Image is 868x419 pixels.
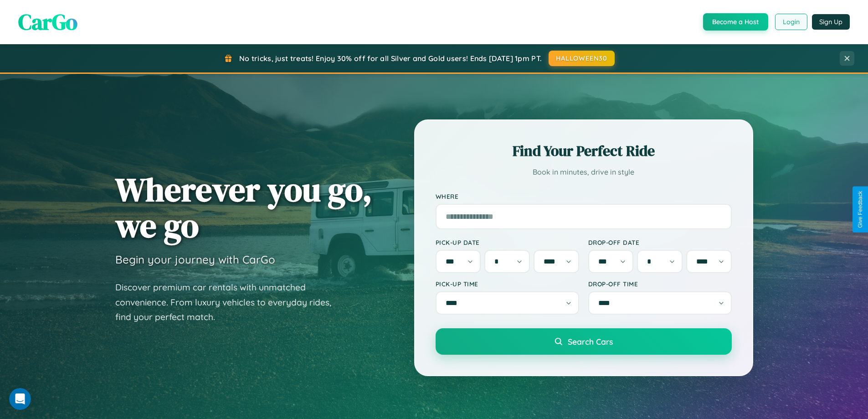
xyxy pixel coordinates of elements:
[436,238,579,246] label: Pick-up Date
[115,253,275,266] h3: Begin your journey with CarGo
[588,280,732,288] label: Drop-off Time
[436,280,579,288] label: Pick-up Time
[436,141,732,161] h2: Find Your Perfect Ride
[239,54,542,63] span: No tricks, just treats! Enjoy 30% off for all Silver and Gold users! Ends [DATE] 1pm PT.
[115,280,343,325] p: Discover premium car rentals with unmatched convenience. From luxury vehicles to everyday rides, ...
[775,14,807,30] button: Login
[436,192,732,200] label: Where
[549,51,615,66] button: HALLOWEEN30
[568,336,613,347] span: Search Cars
[588,238,732,246] label: Drop-off Date
[436,166,732,179] p: Book in minutes, drive in style
[115,171,372,243] h1: Wherever you go, we go
[9,388,31,410] iframe: Intercom live chat
[812,14,850,30] button: Sign Up
[18,7,77,37] span: CarGo
[436,328,732,355] button: Search Cars
[703,13,768,31] button: Become a Host
[857,191,863,228] div: Give Feedback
